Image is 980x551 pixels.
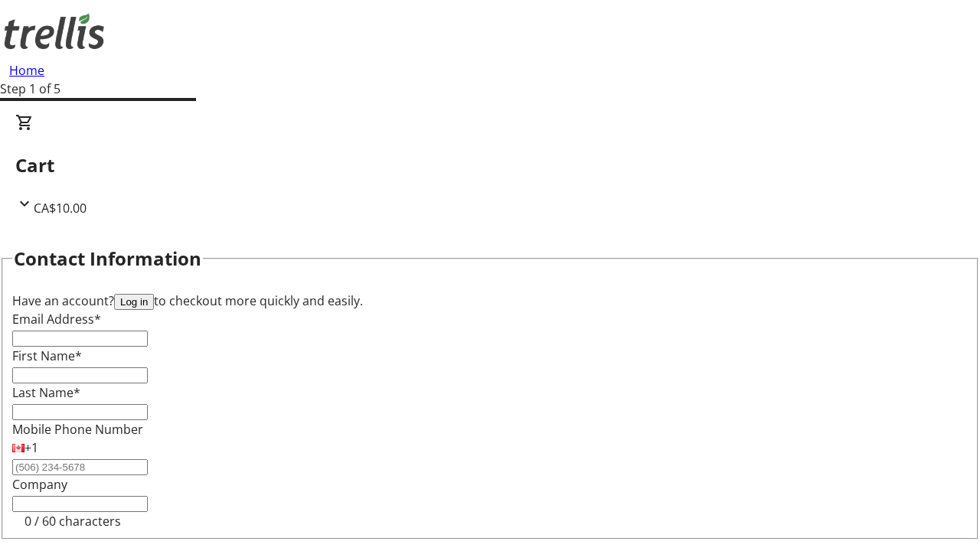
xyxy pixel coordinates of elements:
label: Mobile Phone Number [12,421,143,438]
div: Have an account? to checkout more quickly and easily. [12,292,968,310]
div: CartCA$10.00 [15,113,965,217]
label: First Name* [12,347,82,364]
h2: Contact Information [14,245,201,272]
label: Email Address* [12,311,101,328]
span: CA$10.00 [34,200,87,217]
button: Log in [114,294,154,310]
h2: Cart [15,152,965,179]
label: Company [12,476,67,493]
tr-character-limit: 0 / 60 characters [24,513,121,530]
input: (506) 234-5678 [12,459,148,475]
label: Last Name* [12,384,80,401]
